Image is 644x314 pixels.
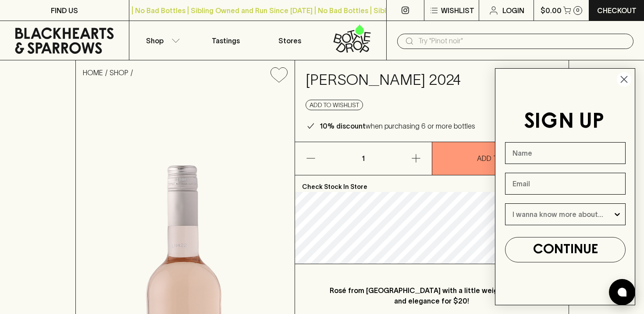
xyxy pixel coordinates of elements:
[613,204,622,225] button: Show Options
[278,35,301,46] p: Stores
[306,71,497,89] h4: [PERSON_NAME] 2024
[129,21,194,60] button: Shop
[258,21,322,60] a: Stores
[432,142,569,175] button: ADD TO CART
[505,173,626,195] input: Email
[353,142,374,175] p: 1
[618,288,626,297] img: bubble-icon
[295,175,569,192] p: Check Stock In Store
[441,5,474,16] p: Wishlist
[512,204,613,225] input: I wanna know more about...
[51,5,78,16] p: FIND US
[502,5,524,16] p: Login
[541,5,562,16] p: $0.00
[524,112,604,132] span: SIGN UP
[616,72,632,87] button: Close dialog
[267,64,291,86] button: Add to wishlist
[576,8,580,13] p: 0
[320,121,475,131] p: when purchasing 6 or more bottles
[320,122,366,130] b: 10% discount
[193,21,258,60] a: Tastings
[486,59,644,314] div: FLYOUT Form
[477,153,524,164] p: ADD TO CART
[418,34,626,48] input: Try "Pinot noir"
[306,100,363,110] button: Add to wishlist
[505,237,626,262] button: CONTINUE
[146,35,164,46] p: Shop
[212,35,240,46] p: Tastings
[110,69,128,77] a: SHOP
[83,69,103,77] a: HOME
[505,142,626,164] input: Name
[323,285,541,306] p: Rosé from [GEOGRAPHIC_DATA] with a little weighted poise and elegance for $20!
[597,5,637,16] p: Checkout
